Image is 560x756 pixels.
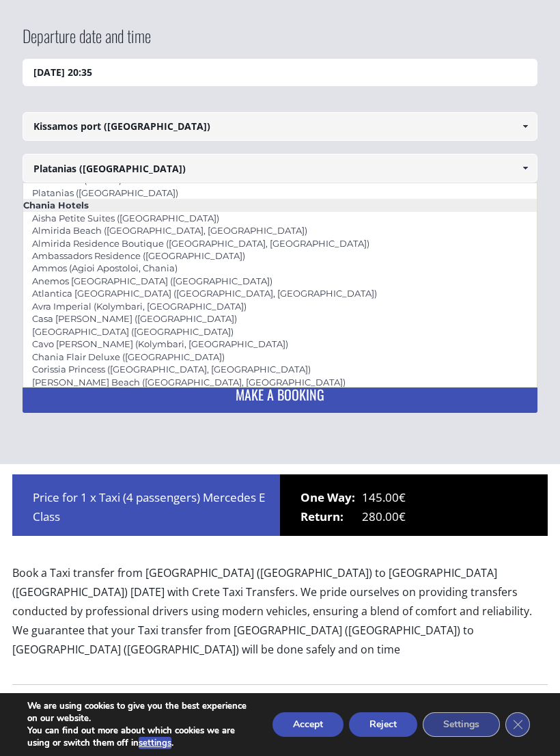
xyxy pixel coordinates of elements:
[272,712,344,737] button: Accept
[23,183,187,202] a: Platanias ([GEOGRAPHIC_DATA])
[23,258,186,278] a: Ammos (Agioi Apostoloi, Chania)
[27,725,253,749] p: You can find out more about which cookies we are using or switch them off in .
[280,474,548,536] div: 145.00€ 280.00€
[23,221,316,240] a: Almirida Beach ([GEOGRAPHIC_DATA], [GEOGRAPHIC_DATA])
[23,284,386,303] a: Atlantica [GEOGRAPHIC_DATA] ([GEOGRAPHIC_DATA], [GEOGRAPHIC_DATA])
[139,737,171,749] button: settings
[505,712,530,737] button: Close GDPR Cookie Banner
[514,112,537,141] a: Show All Items
[23,334,297,353] a: Cavo [PERSON_NAME] (Kolymbari, [GEOGRAPHIC_DATA])
[23,309,246,328] a: Casa [PERSON_NAME] ([GEOGRAPHIC_DATA])
[23,373,354,392] a: [PERSON_NAME] Beach ([GEOGRAPHIC_DATA], [GEOGRAPHIC_DATA])
[23,154,537,183] input: Select drop-off location
[23,24,151,59] label: Departure date and time
[514,154,537,183] a: Show All Items
[23,271,281,291] a: Anemos [GEOGRAPHIC_DATA] ([GEOGRAPHIC_DATA])
[300,507,362,526] span: Return:
[23,112,537,141] input: Select pickup location
[23,246,254,265] a: Ambassadors Residence ([GEOGRAPHIC_DATA])
[12,563,548,671] p: Book a Taxi transfer from [GEOGRAPHIC_DATA] ([GEOGRAPHIC_DATA]) to [GEOGRAPHIC_DATA] ([GEOGRAPHIC...
[349,712,417,737] button: Reject
[23,376,537,413] button: MAKE A BOOKING
[23,347,234,366] a: Chania Flair Deluxe ([GEOGRAPHIC_DATA])
[300,488,362,507] span: One Way:
[423,712,500,737] button: Settings
[23,208,228,228] a: Aisha Petite Suites ([GEOGRAPHIC_DATA])
[12,474,280,536] div: Price for 1 x Taxi (4 passengers) Mercedes E Class
[23,297,255,316] a: Avra Imperial (Kolymbari, [GEOGRAPHIC_DATA])
[27,700,253,725] p: We are using cookies to give you the best experience on our website.
[23,360,320,379] a: Corissia Princess ([GEOGRAPHIC_DATA], [GEOGRAPHIC_DATA])
[23,199,537,211] li: Chania Hotels
[23,322,242,341] a: [GEOGRAPHIC_DATA] ([GEOGRAPHIC_DATA])
[23,234,378,253] a: Almirida Residence Boutique ([GEOGRAPHIC_DATA], [GEOGRAPHIC_DATA])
